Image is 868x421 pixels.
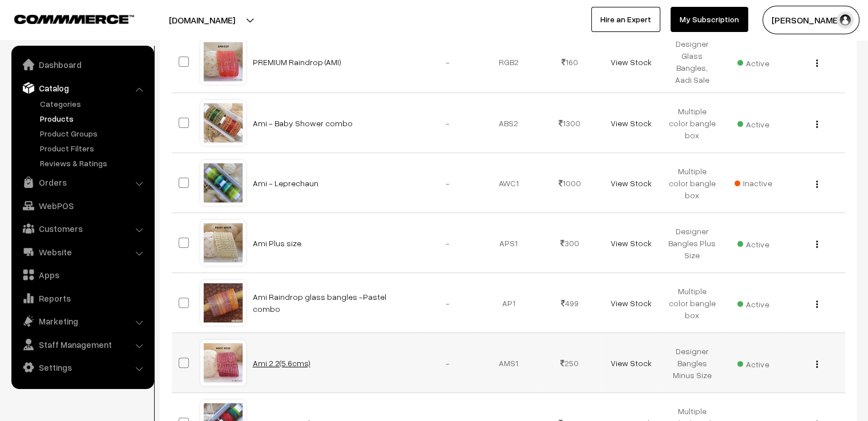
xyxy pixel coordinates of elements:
[14,288,150,308] a: Reports
[591,7,660,32] a: Hire an Expert
[14,242,150,262] a: Website
[539,213,600,273] td: 300
[253,178,318,188] a: Ami - Leprechaun
[539,333,600,393] td: 250
[37,98,150,110] a: Categories
[14,195,150,216] a: WebPOS
[478,31,539,93] td: RGB2
[37,127,150,139] a: Product Groups
[253,118,353,128] a: Ami - Baby Shower combo
[762,6,859,34] button: [PERSON_NAME] C
[610,238,651,248] a: View Stock
[478,213,539,273] td: APS1
[14,264,150,285] a: Apps
[671,7,748,32] a: My Subscription
[417,213,478,273] td: -
[610,57,651,67] a: View Stock
[14,11,114,25] a: COMMMERCE
[816,300,818,308] img: Menu
[37,142,150,154] a: Product Filters
[610,358,651,368] a: View Stock
[661,213,722,273] td: Designer Bangles Plus Size
[737,54,769,69] span: Active
[737,295,769,310] span: Active
[661,153,722,213] td: Multiple color bangle box
[37,113,150,125] a: Products
[253,238,301,248] a: Ami Plus size
[737,115,769,130] span: Active
[14,334,150,355] a: Staff Management
[14,357,150,378] a: Settings
[539,273,600,333] td: 499
[478,333,539,393] td: AMS1
[661,273,722,333] td: Multiple color bangle box
[478,153,539,213] td: AWC1
[14,78,150,98] a: Catalog
[14,218,150,239] a: Customers
[816,59,818,67] img: Menu
[737,355,769,370] span: Active
[816,181,818,188] img: Menu
[129,6,275,34] button: [DOMAIN_NAME]
[478,93,539,153] td: ABS2
[539,31,600,93] td: 160
[816,240,818,248] img: Menu
[737,235,769,250] span: Active
[14,311,150,331] a: Marketing
[417,31,478,93] td: -
[417,93,478,153] td: -
[417,153,478,213] td: -
[417,333,478,393] td: -
[253,358,310,368] a: Ami 2.2(5.6cms)
[253,292,386,314] a: Ami Raindrop glass bangles -Pastel combo
[253,57,341,67] a: PREMIUM Raindrop (AMI)
[478,273,539,333] td: AP1
[816,121,818,128] img: Menu
[610,298,651,308] a: View Stock
[14,54,150,75] a: Dashboard
[14,15,134,23] img: COMMMERCE
[661,31,722,93] td: Designer Glass Bangles, Aadi Sale
[734,177,772,189] span: Inactive
[539,93,600,153] td: 1300
[14,172,150,193] a: Orders
[610,118,651,128] a: View Stock
[661,333,722,393] td: Designer Bangles Minus Size
[610,178,651,188] a: View Stock
[37,157,150,169] a: Reviews & Ratings
[417,273,478,333] td: -
[661,93,722,153] td: Multiple color bangle box
[837,11,854,29] img: user
[539,153,600,213] td: 1000
[816,360,818,368] img: Menu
